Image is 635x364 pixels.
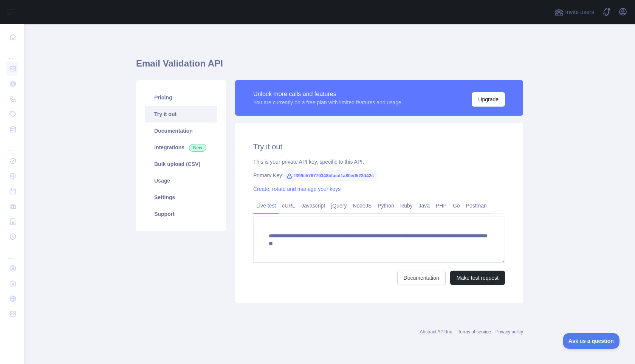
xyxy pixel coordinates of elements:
[145,122,217,139] a: Documentation
[472,92,505,107] button: Upgrade
[253,158,505,166] div: This is your private API key, specific to this API.
[298,200,328,212] a: Javascript
[350,200,375,212] a: NodeJS
[450,200,463,212] a: Go
[375,200,397,212] a: Python
[563,333,620,349] iframe: Toggle Customer Support
[416,200,433,212] a: Java
[458,329,491,335] a: Terms of service
[253,172,505,179] div: Primary Key:
[253,186,341,192] a: Create, rotate and manage your keys
[145,189,217,206] a: Settings
[6,138,18,153] div: ...
[145,156,217,172] a: Bulk upload (CSV)
[6,245,18,260] div: ...
[397,271,446,285] a: Documentation
[253,200,279,212] a: Live test
[420,329,454,335] a: Abstract API Inc.
[283,170,377,181] span: f399c576779348bfacd1a80ed523d42c
[253,90,401,99] div: Unlock more calls and features
[397,200,416,212] a: Ruby
[145,172,217,189] a: Usage
[553,6,596,18] button: Invite users
[189,144,206,152] span: New
[433,200,450,212] a: PHP
[145,206,217,222] a: Support
[328,200,350,212] a: jQuery
[253,141,505,152] h2: Try it out
[253,99,401,106] div: You are currently on a free plan with limited features and usage
[450,271,505,285] button: Make test request
[136,57,523,76] h1: Email Validation API
[145,139,217,156] a: Integrations New
[463,200,490,212] a: Postman
[145,89,217,106] a: Pricing
[6,45,18,60] div: ...
[565,8,594,17] span: Invite users
[496,329,523,335] a: Privacy policy
[279,200,298,212] a: cURL
[145,106,217,122] a: Try it out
